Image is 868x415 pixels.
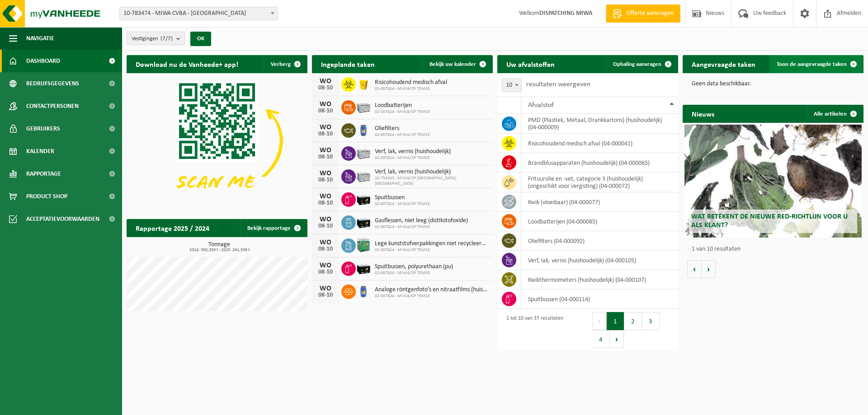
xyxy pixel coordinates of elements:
span: Toon de aangevraagde taken [777,61,847,67]
h2: Rapportage 2025 / 2024 [127,219,218,237]
label: resultaten weergeven [526,81,590,88]
img: PB-HB-1400-HPE-GN-11 [356,237,371,253]
count: (7/7) [160,36,173,42]
span: 10-754343 - MIWA/CP [GEOGRAPHIC_DATA]-[GEOGRAPHIC_DATA] [375,176,488,187]
strong: DISPATCHING MIWA [539,10,592,17]
a: Ophaling aanvragen [606,55,677,73]
span: Vestigingen [132,32,173,46]
span: 02-007824 - MIWA/CP TEMSE [375,247,488,253]
div: WO [316,78,335,85]
span: Kalender [26,140,54,163]
div: 08-10 [316,269,335,275]
h2: Ingeplande taken [312,55,384,73]
img: PB-OT-0120-HPE-00-02 [356,122,371,137]
img: PB-LB-0680-HPE-GY-11 [356,99,371,114]
span: 10 [502,79,521,92]
div: 08-10 [316,108,335,114]
p: 1 van 10 resultaten [692,246,859,252]
img: PB-LB-0680-HPE-BK-11 [356,260,371,275]
span: Contactpersonen [26,95,79,117]
div: WO [316,216,335,223]
button: Vestigingen(7/7) [127,32,185,45]
span: 02-007824 - MIWA/CP TEMSE [375,201,430,207]
div: WO [316,193,335,200]
button: Previous [592,312,607,330]
span: Wat betekent de nieuwe RED-richtlijn voor u als klant? [691,213,848,229]
span: 10-783474 - MIWA CVBA - SINT-NIKLAAS [119,7,278,20]
span: Risicohoudend medisch afval [375,79,447,86]
button: 3 [642,312,660,330]
div: WO [316,239,335,246]
span: Gebruikers [26,117,60,140]
span: Analoge röntgenfoto’s en nitraatfilms (huishoudelijk) [375,286,488,294]
h2: Download nu de Vanheede+ app! [127,55,247,73]
button: Next [610,330,624,348]
span: Bekijk uw kalender [429,61,476,67]
td: risicohoudend medisch afval (04-000041) [521,134,678,153]
span: 2024: 350,359 t - 2025: 261,539 t [131,248,307,252]
h2: Aangevraagde taken [683,55,764,73]
div: 08-10 [316,223,335,229]
h2: Nieuws [683,105,723,122]
span: Acceptatievoorwaarden [26,208,99,230]
td: loodbatterijen (04-000085) [521,212,678,231]
a: Toon de aangevraagde taken [769,55,863,73]
span: Afvalstof [528,102,554,109]
div: WO [316,124,335,131]
div: WO [316,170,335,177]
div: WO [316,285,335,292]
span: 02-007824 - MIWA/CP TEMSE [375,155,451,161]
td: verf, lak, vernis (huishoudelijk) (04-000105) [521,251,678,270]
span: Product Shop [26,185,67,208]
div: 08-10 [316,85,335,91]
div: 08-10 [316,154,335,160]
button: Verberg [264,55,307,73]
div: 08-10 [316,200,335,206]
span: Oliefilters [375,125,430,132]
span: Verf, lak, vernis (huishoudelijk) [375,168,488,176]
span: 02-007824 - MIWA/CP TEMSE [375,86,447,92]
span: 02-007824 - MIWA/CP TEMSE [375,270,453,276]
span: Spuitbussen, polyurethaan (pu) [375,263,453,270]
span: Verberg [271,61,291,67]
span: 02-007824 - MIWA/CP TEMSE [375,224,468,230]
img: LP-SB-00050-HPE-22 [356,76,371,91]
span: Loodbatterijen [375,102,430,109]
span: Lege kunststofverpakkingen niet recycleerbaar [375,240,488,247]
div: WO [316,262,335,269]
div: 1 tot 10 van 37 resultaten [502,311,563,349]
button: OK [190,32,211,46]
span: Rapportage [26,163,61,185]
span: Verf, lak, vernis (huishoudelijk) [375,148,451,155]
img: PB-LB-0680-HPE-BK-11 [356,191,371,206]
button: Vorige [687,260,702,278]
td: kwik (vloeibaar) (04-000077) [521,192,678,212]
button: 1 [607,312,624,330]
span: 02-007824 - MIWA/CP TEMSE [375,109,430,115]
span: Ophaling aanvragen [613,61,661,67]
td: kwikthermometers (huishoudelijk) (04-000107) [521,270,678,289]
td: oliefilters (04-000092) [521,231,678,251]
img: PB-OT-0120-HPE-00-02 [356,283,371,298]
span: Offerte aanvragen [624,9,676,18]
span: Gasflessen, niet leeg (distikstofoxide) [375,217,468,224]
img: PB-LB-0680-HPE-BK-11 [356,214,371,229]
td: spuitbussen (04-000114) [521,289,678,309]
img: Download de VHEPlus App [127,73,307,209]
a: Bekijk uw kalender [422,55,492,73]
button: 4 [592,330,610,348]
img: PB-LB-0680-HPE-GY-11 [356,145,371,160]
img: PB-LB-0680-HPE-GY-11 [356,168,371,183]
td: brandblusapparaten (huishoudelijk) (04-000065) [521,153,678,173]
td: frituurolie en -vet, categorie 3 (huishoudelijk) (ongeschikt voor vergisting) (04-000072) [521,173,678,192]
span: Bedrijfsgegevens [26,72,79,95]
button: 2 [624,312,642,330]
span: Spuitbussen [375,194,430,201]
span: 10 [502,79,522,92]
div: 08-10 [316,131,335,137]
a: Alle artikelen [807,105,863,123]
a: Offerte aanvragen [606,5,680,23]
p: Geen data beschikbaar. [692,81,854,87]
div: WO [316,147,335,154]
h2: Uw afvalstoffen [497,55,564,73]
